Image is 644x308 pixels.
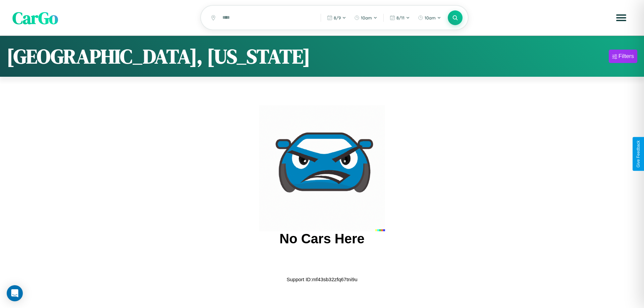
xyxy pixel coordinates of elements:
[636,140,641,168] div: Give Feedback
[396,15,405,20] span: 8 / 11
[279,231,364,246] h2: No Cars Here
[609,50,637,63] button: Filters
[12,6,58,29] span: CarGo
[425,15,436,20] span: 10am
[612,8,631,27] button: Open menu
[334,15,341,20] span: 8 / 9
[361,15,372,20] span: 10am
[259,105,385,231] img: car
[7,285,23,301] div: Open Intercom Messenger
[287,275,358,284] p: Support ID: mf43sb32zfq67tni9u
[351,12,381,23] button: 10am
[7,43,310,70] h1: [GEOGRAPHIC_DATA], [US_STATE]
[386,12,413,23] button: 8/11
[619,53,634,60] div: Filters
[324,12,350,23] button: 8/9
[415,12,444,23] button: 10am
